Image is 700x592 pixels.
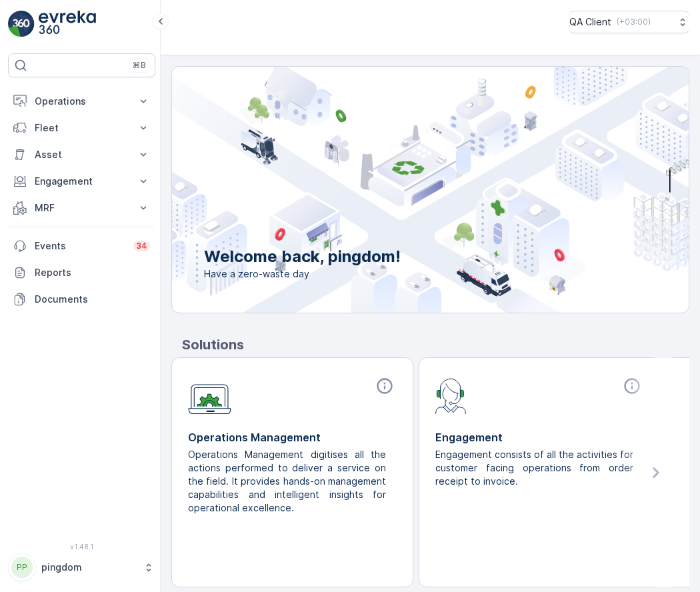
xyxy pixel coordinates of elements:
[8,115,155,141] button: Fleet
[617,17,651,27] p: ( +03:00 )
[188,448,386,515] p: Operations Management digitises all the actions performed to deliver a service on the field. It p...
[8,11,35,37] img: logo
[8,259,155,286] a: Reports
[8,543,155,551] span: v 1.48.1
[8,553,155,581] button: PPpingdom
[188,429,397,445] p: Operations Management
[35,266,150,279] p: Reports
[112,67,689,313] img: city illustration
[182,335,689,355] p: Solutions
[204,267,401,281] span: Have a zero-waste day
[35,239,125,253] p: Events
[41,561,137,574] p: pingdom
[35,175,129,188] p: Engagement
[39,11,96,37] img: logo_light-DOdMpM7g.png
[8,233,155,259] a: Events34
[569,11,689,33] button: QA Client(+03:00)
[11,557,33,578] div: PP
[136,241,147,251] p: 34
[35,293,150,306] p: Documents
[35,148,129,161] p: Asset
[8,141,155,168] button: Asset
[8,88,155,115] button: Operations
[35,201,129,215] p: MRF
[35,121,129,135] p: Fleet
[569,15,611,29] p: QA Client
[35,95,129,108] p: Operations
[435,448,633,488] p: Engagement consists of all the activities for customer facing operations from order receipt to in...
[8,195,155,221] button: MRF
[435,377,467,414] img: module-icon
[435,429,644,445] p: Engagement
[133,60,146,71] p: ⌘B
[8,168,155,195] button: Engagement
[188,377,231,415] img: module-icon
[204,246,401,267] p: Welcome back, pingdom!
[8,286,155,313] a: Documents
